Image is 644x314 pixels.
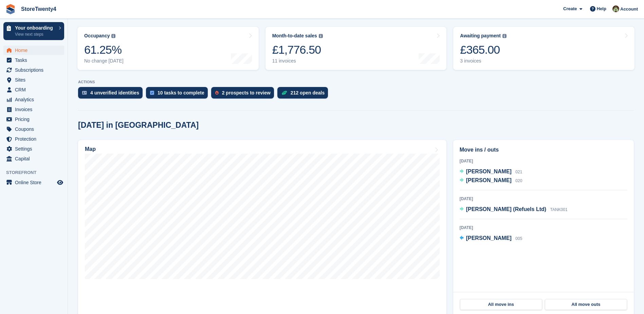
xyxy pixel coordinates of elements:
img: verify_identity-adf6edd0f0f0b5bbfe63781bf79b02c33cf7c696d77639b501bdc392416b5a36.svg [82,91,87,95]
a: Occupancy 61.25% No change [DATE] [77,27,259,70]
span: Protection [15,134,56,144]
div: 4 unverified identities [90,90,139,95]
a: 2 prospects to review [211,87,277,102]
span: CRM [15,85,56,94]
a: menu [3,65,64,75]
a: menu [3,144,64,154]
span: Capital [15,154,56,163]
a: All move ins [460,299,542,310]
span: Coupons [15,124,56,134]
p: Your onboarding [15,25,55,30]
a: StoreTwenty4 [18,3,59,15]
span: Analytics [15,95,56,104]
h2: Move ins / outs [460,146,627,154]
a: 10 tasks to complete [146,87,211,102]
a: menu [3,105,64,114]
img: deal-1b604bf984904fb50ccaf53a9ad4b4a5d6e5aea283cecdc64d6e3604feb123c2.svg [281,90,287,95]
span: 005 [515,236,522,241]
img: icon-info-grey-7440780725fd019a000dd9b08b2336e03edf1995a4989e88bcd33f0948082b44.svg [111,34,115,38]
img: task-75834270c22a3079a89374b754ae025e5fb1db73e45f91037f5363f120a921f8.svg [150,91,154,95]
a: Awaiting payment £365.00 3 invoices [453,27,634,70]
a: Your onboarding View next steps [3,22,64,40]
img: icon-info-grey-7440780725fd019a000dd9b08b2336e03edf1995a4989e88bcd33f0948082b44.svg [319,34,323,38]
a: menu [3,85,64,94]
span: Tasks [15,55,56,65]
span: Create [563,5,577,12]
a: All move outs [545,299,627,310]
h2: Map [85,146,96,152]
div: [DATE] [460,158,627,164]
div: 2 prospects to review [222,90,271,95]
span: 021 [515,170,522,174]
a: menu [3,134,64,144]
span: Account [620,6,638,13]
div: Awaiting payment [460,33,501,39]
div: Occupancy [84,33,110,39]
a: [PERSON_NAME] 020 [460,176,522,185]
span: Pricing [15,115,56,124]
a: [PERSON_NAME] (Refuels Ltd) TANK001 [460,205,568,214]
a: menu [3,55,64,65]
div: Month-to-date sales [272,33,317,39]
a: Month-to-date sales £1,776.50 11 invoices [265,27,447,70]
a: 212 open deals [277,87,331,102]
a: menu [3,124,64,134]
a: [PERSON_NAME] 021 [460,168,522,176]
div: 10 tasks to complete [158,90,204,95]
span: Storefront [6,169,68,176]
div: 212 open deals [291,90,325,95]
span: Invoices [15,105,56,114]
img: Lee Hanlon [612,5,619,12]
span: Home [15,46,56,55]
a: menu [3,75,64,85]
span: [PERSON_NAME] [466,177,512,183]
span: 020 [515,178,522,183]
span: [PERSON_NAME] [466,235,512,241]
div: 11 invoices [272,58,323,64]
a: 4 unverified identities [78,87,146,102]
span: Online Store [15,178,56,187]
p: ACTIONS [78,80,634,84]
span: Help [597,5,606,12]
div: No change [DATE] [84,58,124,64]
a: menu [3,178,64,187]
a: [PERSON_NAME] 005 [460,234,522,243]
div: 3 invoices [460,58,507,64]
a: menu [3,154,64,163]
img: icon-info-grey-7440780725fd019a000dd9b08b2336e03edf1995a4989e88bcd33f0948082b44.svg [502,34,507,38]
span: TANK001 [550,207,568,212]
div: £1,776.50 [272,43,323,57]
span: Subscriptions [15,65,56,75]
div: [DATE] [460,225,627,231]
a: Preview store [56,178,64,187]
a: menu [3,115,64,124]
span: Settings [15,144,56,154]
span: [PERSON_NAME] (Refuels Ltd) [466,206,546,212]
span: Sites [15,75,56,85]
p: View next steps [15,31,55,37]
img: stora-icon-8386f47178a22dfd0bd8f6a31ec36ba5ce8667c1dd55bd0f319d3a0aa187defe.svg [5,4,16,14]
img: prospect-51fa495bee0391a8d652442698ab0144808aea92771e9ea1ae160a38d050c398.svg [215,91,219,95]
div: 61.25% [84,43,124,57]
h2: [DATE] in [GEOGRAPHIC_DATA] [78,121,199,130]
a: menu [3,46,64,55]
div: [DATE] [460,196,627,202]
a: menu [3,95,64,104]
span: [PERSON_NAME] [466,169,512,174]
div: £365.00 [460,43,507,57]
